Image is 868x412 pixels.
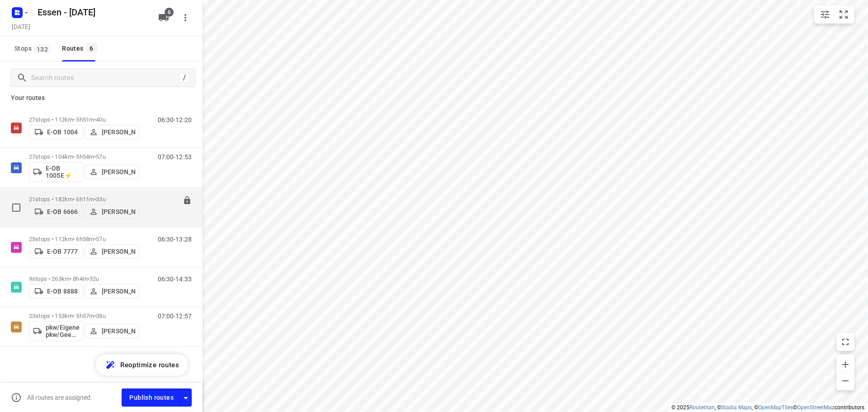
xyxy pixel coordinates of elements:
span: • [94,196,96,203]
p: 07:00-12:53 [158,153,192,161]
p: 27 stops • 104km • 5h54m [29,153,139,160]
p: 06:30-14:33 [158,275,192,283]
h5: Project date [8,21,34,32]
button: E-OB 6666 [29,204,83,219]
button: E-OB 1005E⚡ [29,162,83,182]
p: 25 stops • 112km • 6h58m [29,236,139,242]
span: • [94,153,96,160]
span: • [94,313,96,319]
span: 32u [90,275,99,282]
div: Routes [62,43,99,54]
span: 6 [165,8,174,17]
p: E-OB 7777 [47,248,78,255]
p: 06:30-12:20 [158,116,192,123]
div: / [179,73,189,83]
span: 132 [34,44,50,53]
span: Reoptimize routes [120,359,179,371]
button: Map settings [816,5,834,24]
p: All routes are assigned. [27,394,92,401]
span: 6 [86,43,97,52]
p: [PERSON_NAME] [102,168,135,175]
button: pkw/Eigener pkw/Geen kenteken [29,321,83,341]
button: 6 [155,9,173,27]
button: E-OB 8888 [29,284,83,298]
p: 21 stops • 182km • 6h11m [29,196,139,203]
p: [PERSON_NAME] [102,208,135,215]
button: Publish routes [122,388,180,406]
p: pkw/Eigener pkw/Geen kenteken [46,324,79,338]
span: 40u [96,116,105,123]
p: E-OB 8888 [47,288,78,295]
p: 07:00-12:57 [158,313,192,320]
span: Select [7,199,25,217]
p: [PERSON_NAME] [102,248,135,255]
span: • [88,275,90,282]
button: [PERSON_NAME] [85,204,139,219]
span: 38u [96,313,105,319]
span: 33u [96,196,105,203]
button: Lock route [183,196,192,206]
p: Your routes [11,93,192,103]
a: OpenMapTiles [758,404,793,411]
p: E-OB 1004 [47,128,78,136]
span: • [94,116,96,123]
button: [PERSON_NAME] [85,244,139,259]
p: E-OB 1005E⚡ [46,165,79,179]
span: • [94,236,96,242]
a: Routetitan [689,404,715,411]
button: [PERSON_NAME] [85,165,139,179]
button: Reoptimize routes [96,354,188,376]
button: E-OB 7777 [29,244,83,259]
p: 06:30-13:28 [158,236,192,243]
span: 57u [96,236,105,242]
a: Stadia Maps [721,404,752,411]
input: Search routes [31,71,179,85]
li: © 2025 , © , © © contributors [671,404,864,411]
p: [PERSON_NAME] [102,288,135,295]
p: 23 stops • 153km • 5h57m [29,313,139,319]
button: [PERSON_NAME] [85,324,139,338]
button: [PERSON_NAME] [85,284,139,298]
div: Driver app settings [180,392,191,403]
button: More [176,9,194,27]
span: Stops [14,43,53,54]
p: [PERSON_NAME] [102,128,135,136]
div: small contained button group [814,5,854,24]
p: 27 stops • 112km • 5h51m [29,116,139,123]
p: 9 stops • 263km • 8h4m [29,275,139,282]
p: [PERSON_NAME] [102,327,135,335]
span: 57u [96,153,105,160]
button: E-OB 1004 [29,125,83,139]
button: Fit zoom [835,5,853,24]
a: OpenStreetMap [797,404,835,411]
h5: Rename [34,5,151,19]
button: [PERSON_NAME] [85,125,139,139]
span: Publish routes [129,392,174,403]
p: E-OB 6666 [47,208,78,215]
